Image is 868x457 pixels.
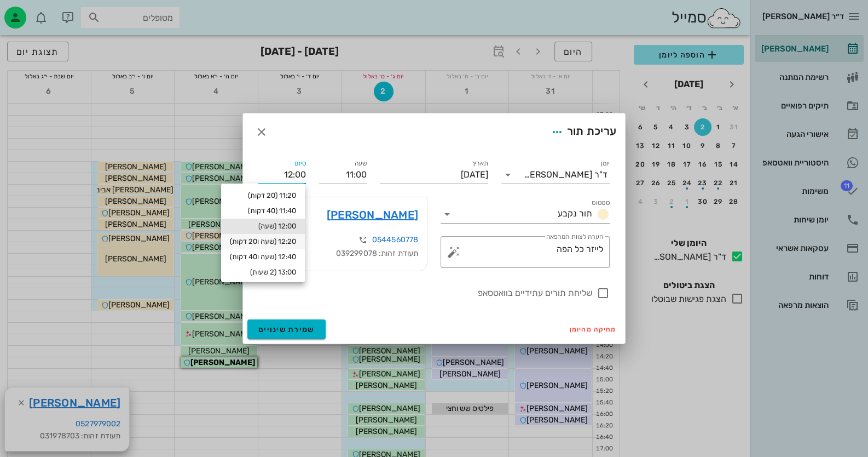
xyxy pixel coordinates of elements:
label: שליחת תורים עתידיים בוואטסאפ [258,288,592,299]
div: 12:00 (שעה) [230,222,296,231]
div: 13:00 (2 שעות) [230,268,296,277]
label: תאריך [471,159,489,168]
a: [PERSON_NAME] [327,206,418,224]
div: תעודת זהות: 039299078 [268,248,418,260]
div: ד"ר [PERSON_NAME] [524,170,607,180]
div: עריכת תור [547,122,616,142]
label: יומן [601,159,610,168]
div: 11:20 (20 דקות) [230,191,296,200]
div: סטטוסתור נקבע [441,205,610,223]
div: 12:20 (שעה ו20 דקות) [230,237,296,246]
span: תור נקבע [558,208,592,219]
div: 12:40 (שעה ו40 דקות) [230,253,296,261]
label: הערה לצוות המרפאה [546,233,603,241]
button: מחיקה מהיומן [565,322,621,337]
label: סטטוס [592,199,610,207]
a: 0544560778 [372,235,418,244]
span: מחיקה מהיומן [570,325,616,333]
input: 00:00 [258,166,306,184]
span: שמירת שינויים [258,325,315,334]
label: שעה [355,159,367,168]
div: יומןד"ר [PERSON_NAME] [501,166,610,184]
button: שמירת שינויים [247,319,326,339]
div: 11:40 (40 דקות) [230,207,296,215]
label: סיום [294,159,306,168]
